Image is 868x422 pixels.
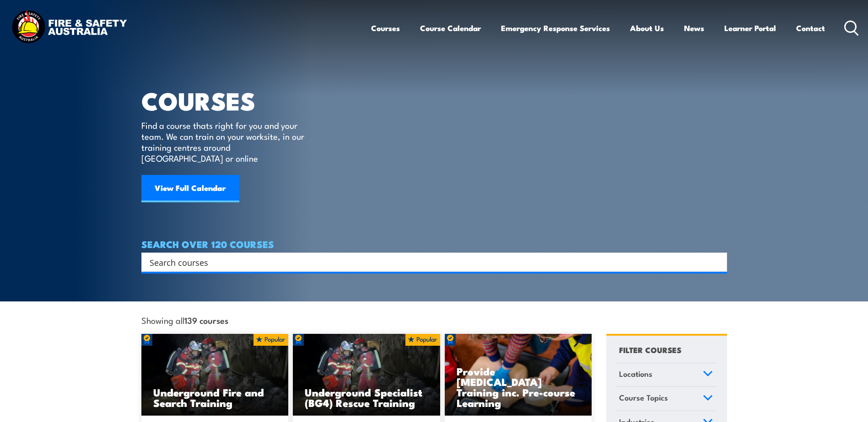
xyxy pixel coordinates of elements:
a: About Us [630,16,664,40]
p: Find a course thats right for you and your team. We can train on your worksite, in our training c... [141,120,308,164]
span: Showing all [141,315,228,325]
h4: SEARCH OVER 120 COURSES [141,239,727,249]
span: Course Topics [619,391,668,404]
a: Locations [615,363,717,387]
a: Underground Specialist (BG4) Rescue Training [293,334,440,416]
h3: Provide [MEDICAL_DATA] Training inc. Pre-course Learning [457,366,580,408]
img: Low Voltage Rescue and Provide CPR [445,334,592,416]
a: Contact [796,16,825,40]
img: Underground mine rescue [141,334,289,416]
form: Search form [151,256,709,269]
button: Search magnifier button [711,256,724,269]
h3: Underground Specialist (BG4) Rescue Training [305,387,428,408]
a: Emergency Response Services [501,16,610,40]
a: Course Calendar [420,16,481,40]
a: Underground Fire and Search Training [141,334,289,416]
h4: FILTER COURSES [619,343,681,356]
img: Underground mine rescue [293,334,440,416]
strong: 139 courses [184,314,228,326]
a: Course Topics [615,387,717,411]
a: Provide [MEDICAL_DATA] Training inc. Pre-course Learning [445,334,592,416]
h1: COURSES [141,90,318,111]
a: View Full Calendar [141,175,239,202]
a: Learner Portal [724,16,776,40]
a: Courses [371,16,400,40]
h3: Underground Fire and Search Training [153,387,277,408]
input: Search input [150,255,707,269]
a: News [684,16,704,40]
span: Locations [619,368,652,380]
